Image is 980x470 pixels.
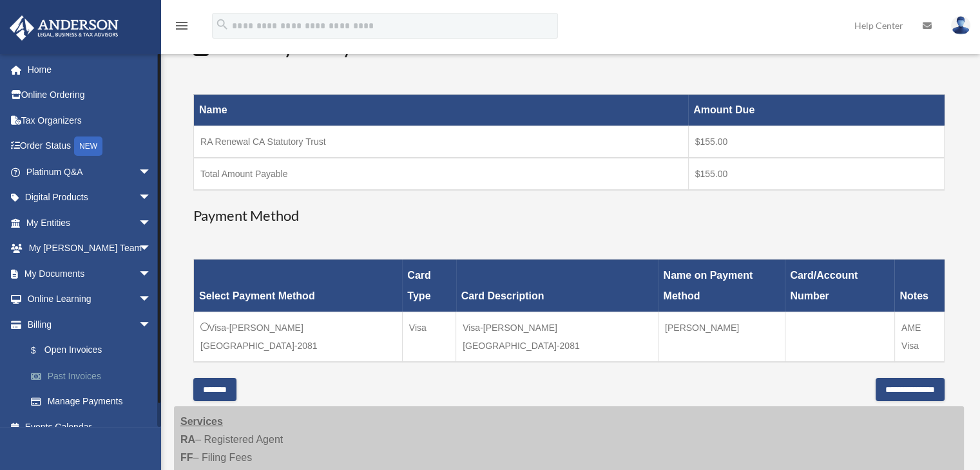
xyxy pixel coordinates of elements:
[18,389,171,415] a: Manage Payments
[9,210,171,236] a: My Entitiesarrow_drop_down
[180,416,223,427] strong: Services
[174,18,189,33] i: menu
[9,261,171,287] a: My Documentsarrow_drop_down
[9,287,171,312] a: Online Learningarrow_drop_down
[688,126,944,158] td: $155.00
[139,210,164,236] span: arrow_drop_down
[9,57,171,82] a: Home
[139,159,164,185] span: arrow_drop_down
[18,337,164,364] a: $Open Invoices
[658,259,785,312] th: Name on Payment Method
[456,259,658,312] th: Card Description
[9,133,171,160] a: Order StatusNEW
[9,236,171,261] a: My [PERSON_NAME] Teamarrow_drop_down
[139,185,164,211] span: arrow_drop_down
[194,259,403,312] th: Select Payment Method
[215,17,229,32] i: search
[688,158,944,190] td: $155.00
[180,434,195,445] strong: RA
[180,452,193,463] strong: FF
[139,287,164,313] span: arrow_drop_down
[18,363,171,389] a: Past Invoices
[139,236,164,262] span: arrow_drop_down
[193,206,945,226] h3: Payment Method
[9,414,171,440] a: Events Calendar
[9,185,171,211] a: Digital Productsarrow_drop_down
[74,136,102,156] div: NEW
[38,343,44,359] span: $
[139,261,164,287] span: arrow_drop_down
[194,312,403,362] td: Visa-[PERSON_NAME][GEOGRAPHIC_DATA]-2081
[194,158,689,190] td: Total Amount Payable
[402,312,456,362] td: Visa
[194,126,689,158] td: RA Renewal CA Statutory Trust
[9,108,171,133] a: Tax Organizers
[688,95,944,126] th: Amount Due
[9,312,171,337] a: Billingarrow_drop_down
[6,15,122,41] img: Anderson Advisors Platinum Portal
[402,259,456,312] th: Card Type
[9,159,171,185] a: Platinum Q&Aarrow_drop_down
[658,312,785,362] td: [PERSON_NAME]
[139,312,164,338] span: arrow_drop_down
[951,16,970,35] img: User Pic
[785,259,894,312] th: Card/Account Number
[174,23,189,33] a: menu
[9,82,171,108] a: Online Ordering
[894,259,944,312] th: Notes
[894,312,944,362] td: AME Visa
[456,312,658,362] td: Visa-[PERSON_NAME][GEOGRAPHIC_DATA]-2081
[194,95,689,126] th: Name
